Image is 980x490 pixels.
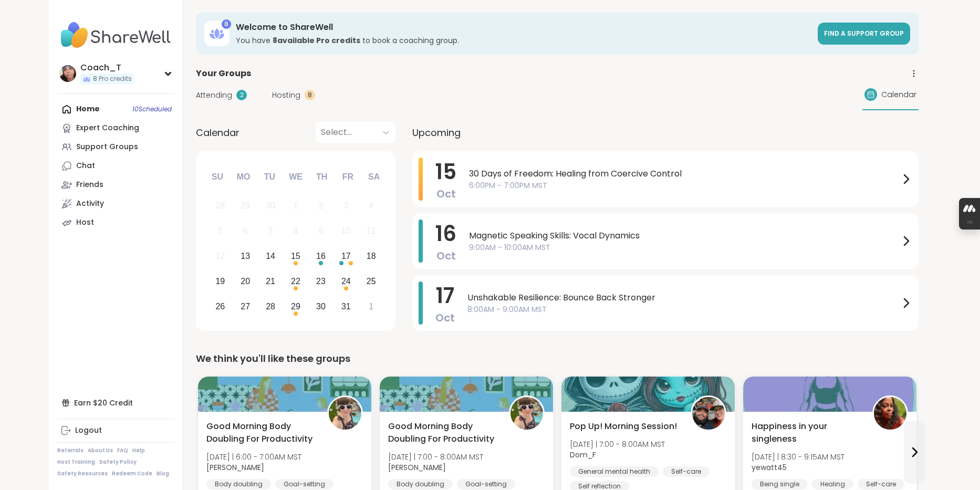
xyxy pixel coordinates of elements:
div: Not available Thursday, October 2nd, 2025 [310,195,332,217]
span: 30 Days of Freedom: Healing from Coercive Control [469,168,900,180]
div: 7 [268,224,273,238]
b: yewatt45 [752,462,787,473]
div: Goal-setting [457,479,515,489]
div: 23 [316,274,326,288]
div: 6 [243,224,248,238]
a: About Us [88,447,113,454]
div: 25 [367,274,376,288]
a: Host Training [57,458,95,466]
div: Not available Monday, September 29th, 2025 [234,195,257,217]
div: 31 [341,299,351,314]
span: 8:00AM - 9:00AM MST [467,304,900,315]
a: Blog [157,470,169,477]
div: Choose Saturday, October 25th, 2025 [360,270,382,293]
span: Attending [196,90,232,101]
div: 15 [291,249,300,263]
img: yewatt45 [874,397,906,430]
div: Healing [812,479,853,489]
span: 16 [435,219,456,248]
span: Oct [436,248,456,263]
div: 19 [215,274,225,288]
div: 8 [305,90,315,100]
div: Chat [76,161,95,171]
div: Choose Monday, October 27th, 2025 [234,295,257,318]
div: General mental health [570,466,659,477]
div: Not available Tuesday, October 7th, 2025 [259,220,282,243]
div: Choose Saturday, November 1st, 2025 [360,295,382,318]
div: Goal-setting [275,479,333,489]
div: Not available Sunday, September 28th, 2025 [209,195,232,217]
div: Choose Tuesday, October 21st, 2025 [259,270,282,293]
span: Hosting [272,90,300,101]
a: Redeem Code [112,470,152,477]
div: Not available Saturday, October 4th, 2025 [360,195,382,217]
div: 28 [266,299,275,314]
span: [DATE] | 7:00 - 8:00AM MST [570,439,665,450]
div: Choose Wednesday, October 29th, 2025 [285,295,307,318]
span: [DATE] | 7:00 - 8:00AM MST [388,452,483,462]
div: Not available Sunday, October 12th, 2025 [209,245,232,268]
div: Not available Wednesday, October 8th, 2025 [285,220,307,243]
h3: You have to book a coaching group. [236,35,811,46]
div: 12 [215,249,225,263]
div: Not available Wednesday, October 1st, 2025 [285,195,307,217]
div: We think you'll like these groups [196,351,919,366]
div: Not available Monday, October 6th, 2025 [234,220,257,243]
b: [PERSON_NAME] [206,462,264,473]
a: Activity [57,194,174,213]
div: Choose Monday, October 13th, 2025 [234,245,257,268]
span: 6:00PM - 7:00PM MST [469,180,900,191]
div: 16 [316,249,326,263]
img: Dom_F [692,397,725,430]
span: 17 [436,281,454,310]
div: Fr [336,165,359,189]
span: [DATE] | 8:30 - 9:15AM MST [752,452,845,462]
span: Upcoming [412,126,461,140]
div: 17 [341,249,351,263]
div: 24 [341,274,351,288]
div: Choose Thursday, October 16th, 2025 [310,245,332,268]
div: Not available Saturday, October 11th, 2025 [360,220,382,243]
div: 28 [215,199,225,213]
a: Friends [57,175,174,194]
div: Sa [362,165,385,189]
img: Adrienne_QueenOfTheDawn [329,397,361,430]
span: Your Groups [196,67,251,80]
div: 1 [294,199,298,213]
div: Self-care [858,479,904,489]
div: Self-care [663,466,710,477]
img: Coach_T [59,65,76,82]
div: Choose Wednesday, October 22nd, 2025 [285,270,307,293]
span: [DATE] | 6:00 - 7:00AM MST [206,452,301,462]
div: Choose Thursday, October 30th, 2025 [310,295,332,318]
div: Choose Friday, October 31st, 2025 [335,295,357,318]
div: 27 [241,299,250,314]
div: Body doubling [206,479,271,489]
div: Tu [258,165,281,189]
span: Calendar [881,89,916,100]
span: 8 Pro credits [93,75,132,84]
div: Choose Sunday, October 19th, 2025 [209,270,232,293]
div: Choose Monday, October 20th, 2025 [234,270,257,293]
div: Su [206,165,229,189]
div: 2 [318,199,323,213]
img: Adrienne_QueenOfTheDawn [510,397,543,430]
b: [PERSON_NAME] [388,462,446,473]
span: Find a support group [824,29,904,38]
div: 30 [266,199,275,213]
div: Being single [752,479,808,489]
div: Not available Friday, October 10th, 2025 [335,220,357,243]
div: 4 [369,199,373,213]
span: Calendar [196,126,239,140]
div: 18 [367,249,376,263]
span: Oct [435,310,455,325]
a: Help [132,447,145,454]
div: Not available Friday, October 3rd, 2025 [335,195,357,217]
div: We [284,165,307,189]
a: Referrals [57,447,84,454]
div: 3 [343,199,348,213]
div: 29 [241,199,250,213]
div: Choose Friday, October 24th, 2025 [335,270,357,293]
div: Not available Sunday, October 5th, 2025 [209,220,232,243]
div: 13 [241,249,250,263]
